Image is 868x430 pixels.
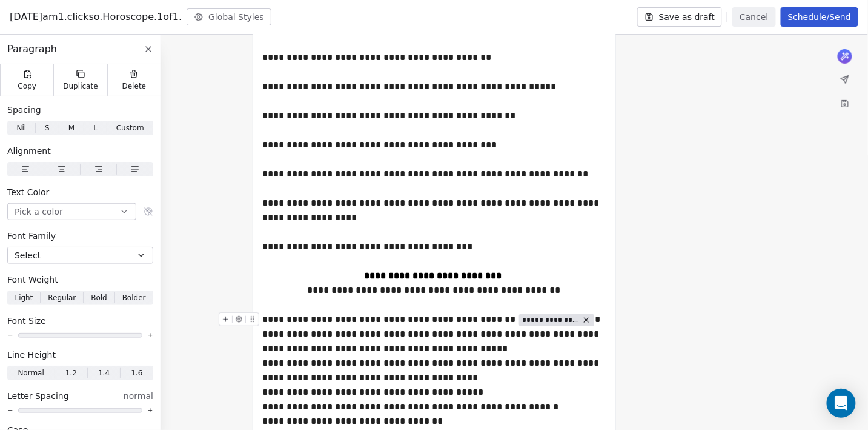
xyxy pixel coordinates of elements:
[7,104,41,116] span: Spacing
[7,203,136,220] button: Pick a color
[45,123,50,133] span: S
[637,7,723,27] button: Save as draft
[131,368,142,378] span: 1.6
[7,274,58,286] span: Font Weight
[122,81,147,91] span: Delete
[7,145,51,157] span: Alignment
[122,292,146,303] span: Bolder
[65,368,77,378] span: 1.2
[63,81,98,91] span: Duplicate
[18,368,44,378] span: Normal
[827,389,856,418] div: Open Intercom Messenger
[15,292,33,303] span: Light
[10,10,182,24] span: [DATE]am1.clickso.Horoscope.1of1.
[98,368,110,378] span: 1.4
[93,123,98,133] span: L
[187,8,271,25] button: Global Styles
[7,390,69,402] span: Letter Spacing
[732,7,775,27] button: Cancel
[7,315,46,327] span: Font Size
[7,42,57,56] span: Paragraph
[68,123,75,133] span: M
[7,186,49,198] span: Text Color
[124,390,153,402] span: normal
[18,81,36,91] span: Copy
[116,123,144,133] span: Custom
[781,7,858,27] button: Schedule/Send
[15,249,41,261] span: Select
[7,230,56,242] span: Font Family
[48,292,76,303] span: Regular
[16,123,26,133] span: Nil
[7,349,56,361] span: Line Height
[91,292,107,303] span: Bold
